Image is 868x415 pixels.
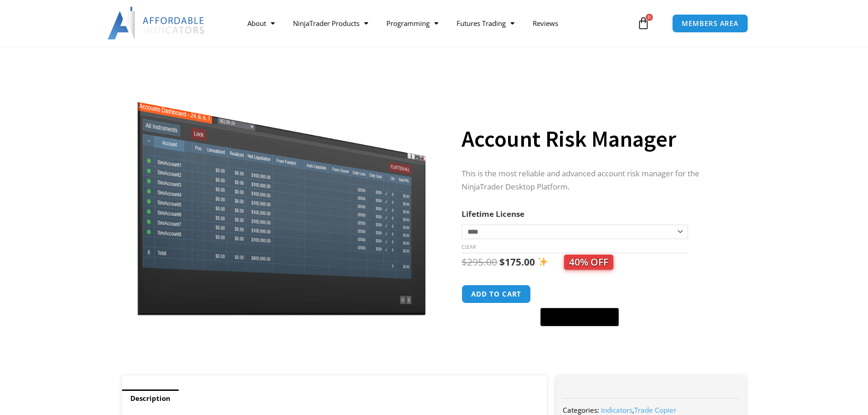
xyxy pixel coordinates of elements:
span: , [601,405,676,415]
nav: Menu [238,13,635,34]
a: Indicators [601,405,632,415]
span: $ [462,256,467,268]
h1: Account Risk Manager [462,123,728,155]
a: 0 [623,10,663,36]
bdi: 295.00 [462,256,497,268]
a: Clear options [462,244,476,250]
a: Description [122,389,179,407]
span: 40% OFF [564,255,613,270]
bdi: 175.00 [499,256,535,268]
a: Programming [377,13,447,34]
span: Categories: [563,405,599,415]
span: MEMBERS AREA [682,20,739,27]
img: Screenshot 2024-08-26 15462845454 [135,83,428,316]
a: MEMBERS AREA [672,14,748,33]
p: This is the most reliable and advanced account risk manager for the NinjaTrader Desktop Platform. [462,167,728,194]
span: 0 [646,14,653,21]
iframe: Secure express checkout frame [539,283,621,305]
label: Lifetime License [462,209,524,219]
a: Reviews [524,13,567,34]
span: $ [499,256,505,268]
a: NinjaTrader Products [284,13,377,34]
a: About [238,13,284,34]
a: Futures Trading [447,13,524,34]
button: Add to cart [462,285,531,303]
img: ✨ [538,257,548,266]
a: Trade Copier [634,405,676,415]
button: Buy with GPay [540,308,619,326]
img: LogoAI | Affordable Indicators – NinjaTrader [108,7,205,40]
